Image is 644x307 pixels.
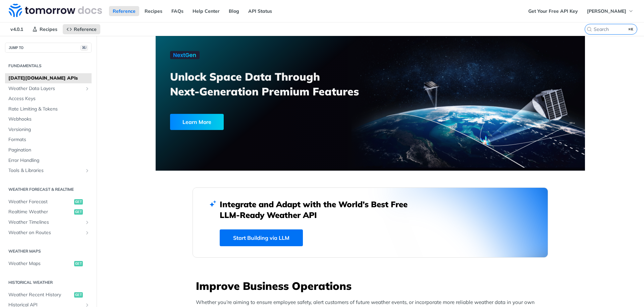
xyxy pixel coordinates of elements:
span: get [74,209,83,215]
a: Webhooks [5,114,92,124]
a: Weather Mapsget [5,259,92,269]
span: Realtime Weather [8,209,72,215]
a: Tools & LibrariesShow subpages for Tools & Libraries [5,166,92,176]
a: Recipes [141,6,166,16]
a: [DATE][DOMAIN_NAME] APIs [5,73,92,83]
span: ⌘/ [80,45,88,51]
h3: Improve Business Operations [196,278,548,293]
span: v4.0.1 [7,24,27,34]
a: Weather Forecastget [5,197,92,207]
div: Learn More [170,114,224,130]
span: Versioning [8,126,90,133]
h3: Unlock Space Data Through Next-Generation Premium Features [170,69,378,99]
span: Error Handling [8,157,90,164]
a: Help Center [189,6,223,16]
a: Weather Recent Historyget [5,290,92,300]
svg: Search [587,27,592,32]
a: Recipes [29,24,61,34]
a: Blog [225,6,243,16]
a: Versioning [5,125,92,135]
span: Recipes [40,26,57,32]
img: NextGen [170,51,200,59]
a: Get Your Free API Key [525,6,582,16]
button: Show subpages for Weather Timelines [85,220,90,225]
span: get [74,199,83,205]
a: Error Handling [5,156,92,166]
span: Weather Data Layers [8,85,83,92]
a: Start Building via LLM [220,229,303,246]
span: Weather Forecast [8,199,72,205]
span: Weather Maps [8,260,72,267]
span: Access Keys [8,95,90,102]
a: Formats [5,135,92,145]
kbd: ⌘K [627,26,635,33]
a: Weather Data LayersShow subpages for Weather Data Layers [5,84,92,94]
span: get [74,292,83,298]
h2: Integrate and Adapt with the World’s Best Free LLM-Ready Weather API [220,199,418,220]
span: [PERSON_NAME] [587,8,626,14]
span: Weather Timelines [8,219,83,226]
a: Weather TimelinesShow subpages for Weather Timelines [5,217,92,227]
img: Tomorrow.io Weather API Docs [9,4,102,17]
button: [PERSON_NAME] [583,6,637,16]
h2: Fundamentals [5,63,92,69]
h2: Historical Weather [5,279,92,286]
span: get [74,261,83,266]
span: Formats [8,136,90,143]
h2: Weather Maps [5,248,92,254]
button: Show subpages for Tools & Libraries [85,168,90,173]
span: Reference [74,26,97,32]
span: Webhooks [8,116,90,123]
a: Reference [109,6,139,16]
span: [DATE][DOMAIN_NAME] APIs [8,75,90,82]
h2: Weather Forecast & realtime [5,186,92,192]
span: Tools & Libraries [8,167,83,174]
span: Rate Limiting & Tokens [8,106,90,113]
a: Rate Limiting & Tokens [5,104,92,114]
a: Weather on RoutesShow subpages for Weather on Routes [5,228,92,238]
button: Show subpages for Weather on Routes [85,230,90,235]
span: Weather Recent History [8,292,72,298]
a: Reference [63,24,100,34]
a: Learn More [170,114,336,130]
a: API Status [245,6,276,16]
button: JUMP TO⌘/ [5,43,92,53]
span: Weather on Routes [8,229,83,236]
a: Realtime Weatherget [5,207,92,217]
a: Access Keys [5,94,92,104]
a: FAQs [168,6,187,16]
a: Pagination [5,145,92,155]
button: Show subpages for Weather Data Layers [85,86,90,91]
span: Pagination [8,147,90,153]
